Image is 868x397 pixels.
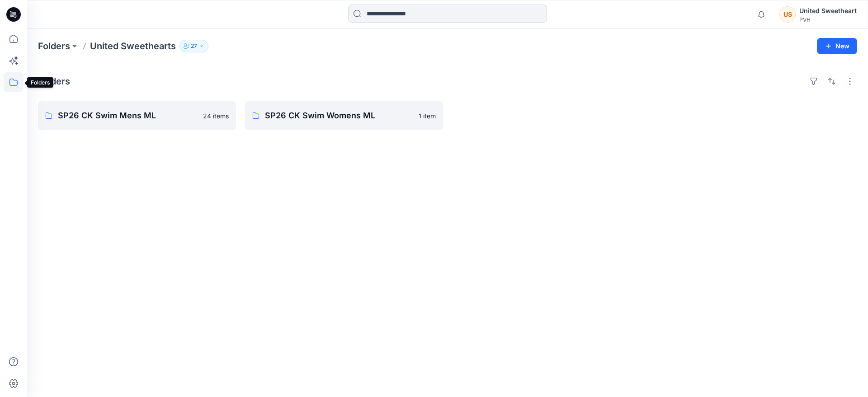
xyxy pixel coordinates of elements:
[38,101,236,130] a: SP26 CK Swim Mens ML24 items
[799,16,857,23] div: PVH
[191,41,197,51] p: 27
[38,76,70,87] h4: Folders
[779,6,796,23] div: US
[817,38,857,54] button: New
[245,101,443,130] a: SP26 CK Swim Womens ML1 item
[265,109,413,122] p: SP26 CK Swim Womens ML
[419,111,436,121] p: 1 item
[203,111,229,121] p: 24 items
[179,40,208,52] button: 27
[90,40,176,52] p: United Sweethearts
[799,5,857,16] div: United Sweetheart
[38,40,70,52] a: Folders
[58,109,198,122] p: SP26 CK Swim Mens ML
